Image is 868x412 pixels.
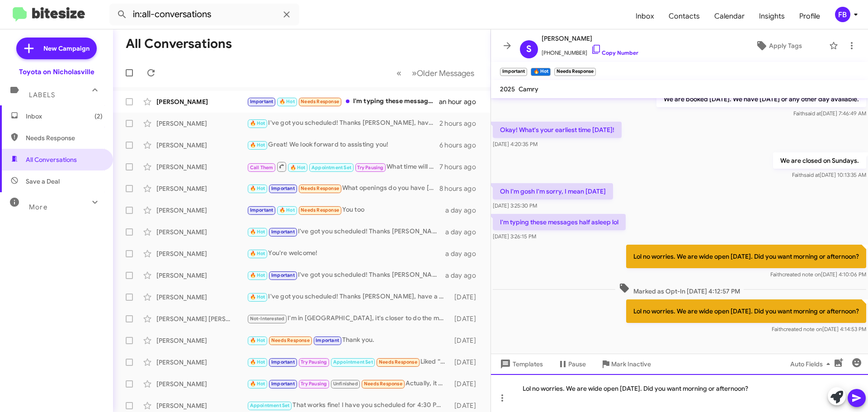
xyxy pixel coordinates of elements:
span: Important [271,272,295,278]
div: [PERSON_NAME] [156,293,247,302]
div: a day ago [445,249,483,258]
button: Templates [491,356,550,372]
input: Search [109,4,299,25]
div: You too [247,205,445,215]
span: Needs Response [364,381,402,387]
div: [PERSON_NAME] [156,97,247,106]
span: Needs Response [379,359,417,365]
span: Try Pausing [357,165,383,170]
a: Contacts [661,3,707,29]
span: Needs Response [301,207,339,213]
div: That works fine! I have you scheduled for 4:30 PM - [DATE]. Let me know if you need anything else... [247,400,450,411]
span: « [396,67,401,79]
span: New Campaign [43,44,90,53]
span: [DATE] 4:20:35 PM [493,141,538,147]
span: Pause [568,356,586,372]
span: Faith [DATE] 10:13:35 AM [792,171,866,178]
button: Mark Inactive [593,356,658,372]
div: Lol no worries. We are wide open [DATE]. Did you want morning or afternoon? [491,374,868,412]
span: Appointment Set [250,403,290,408]
span: Important [250,99,274,104]
small: 🔥 Hot [531,68,550,76]
span: Older Messages [417,68,474,78]
div: [DATE] [450,358,483,367]
div: 7 hours ago [439,162,483,171]
small: Important [500,68,527,76]
div: I've got you scheduled! Thanks [PERSON_NAME], have a great day! [247,292,450,302]
div: [PERSON_NAME] [156,227,247,237]
span: All Conversations [26,155,77,164]
div: [DATE] [450,336,483,345]
span: Labels [29,91,55,99]
span: Faith [DATE] 4:10:06 PM [770,271,866,278]
span: 🔥 Hot [290,165,306,170]
div: [DATE] [450,379,483,388]
span: [DATE] 3:26:15 PM [493,233,536,240]
span: 🔥 Hot [250,142,265,148]
h1: All Conversations [126,37,232,51]
div: Thank you. [247,335,450,346]
span: 🔥 Hot [250,272,265,278]
span: Inbox [628,3,661,29]
a: Insights [752,3,792,29]
div: What openings do you have [DATE] morning or early next week? [247,183,439,194]
div: [PERSON_NAME] [156,379,247,388]
span: Unfinished [333,381,358,387]
span: 🔥 Hot [250,381,265,387]
div: I'm typing these messages half asleep lol [247,96,439,107]
p: Lol no worries. We are wide open [DATE]. Did you want morning or afternoon? [626,299,866,323]
p: We are closed on Sundays. [773,152,866,169]
div: 6 hours ago [439,141,483,150]
div: Liked “I've got you scheduled! Thanks [PERSON_NAME], have a great day!” [247,357,450,367]
span: 2025 [500,85,515,93]
span: said at [804,171,820,178]
small: Needs Response [554,68,596,76]
span: More [29,203,47,211]
p: Lol no worries. We are wide open [DATE]. Did you want morning or afternoon? [626,245,866,268]
div: a day ago [445,227,483,237]
div: a day ago [445,271,483,280]
span: S [526,42,532,57]
div: [DATE] [450,401,483,410]
div: FB [835,7,850,22]
div: I've got you scheduled! Thanks [PERSON_NAME], have a great day! [247,227,445,237]
span: Appointment Set [333,359,373,365]
span: 🔥 Hot [250,120,265,126]
div: [PERSON_NAME] [156,401,247,410]
div: [PERSON_NAME] [156,162,247,171]
span: Inbox [26,112,103,121]
div: an hour ago [439,97,483,106]
span: Marked as Opt-In [DATE] 4:12:57 PM [615,283,744,296]
button: FB [827,7,858,22]
div: Toyota on Nicholasville [19,67,94,76]
p: I'm typing these messages half asleep lol [493,214,626,230]
span: Try Pausing [301,359,327,365]
div: [DATE] [450,314,483,323]
span: Try Pausing [301,381,327,387]
span: Needs Response [301,185,339,191]
a: New Campaign [16,38,97,59]
span: Important [271,381,295,387]
span: 🔥 Hot [250,359,265,365]
a: Calendar [707,3,752,29]
span: Important [250,207,274,213]
div: [PERSON_NAME] [156,206,247,215]
span: 🔥 Hot [250,337,265,343]
span: [PERSON_NAME] [542,33,638,44]
span: Needs Response [271,337,310,343]
p: Okay! What's your earliest time [DATE]! [493,122,622,138]
span: 🔥 Hot [250,229,265,235]
div: [PERSON_NAME] [156,358,247,367]
div: [PERSON_NAME] [156,271,247,280]
div: [PERSON_NAME] [156,336,247,345]
div: a day ago [445,206,483,215]
span: Faith [DATE] 7:46:49 AM [793,110,866,117]
span: Important [271,229,295,235]
span: created note on [782,271,821,278]
span: 🔥 Hot [250,185,265,191]
p: We are booked [DATE]. We have [DATE] or any other day available. [656,91,866,107]
span: [DATE] 3:25:30 PM [493,202,537,209]
button: Apply Tags [732,38,825,54]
